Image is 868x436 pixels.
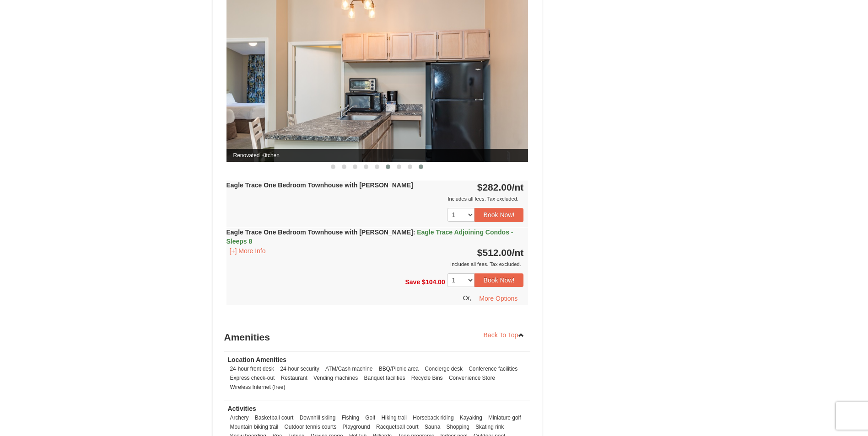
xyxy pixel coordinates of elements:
div: Includes all fees. Tax excluded. [226,194,524,203]
li: Miniature golf [486,413,523,422]
li: Wireless Internet (free) [228,383,288,392]
li: Shopping [444,422,472,431]
li: Banquet facilities [362,373,408,383]
span: Or, [463,294,472,302]
span: /nt [512,182,524,192]
li: Hiking trail [379,413,409,422]
li: Archery [228,413,251,422]
li: Downhill skiing [297,413,338,422]
div: Includes all fees. Tax excluded. [226,260,524,269]
span: $104.00 [422,278,445,285]
li: Conference facilities [466,364,520,373]
button: More Options [473,292,523,305]
li: Golf [363,413,377,422]
span: Renovated Kitchen [226,149,528,162]
li: Kayaking [458,413,485,422]
strong: Location Amenities [228,356,287,363]
li: Recycle Bins [409,373,445,383]
span: $512.00 [477,247,512,258]
li: Vending machines [311,373,360,383]
li: ATM/Cash machine [323,364,375,373]
li: Express check-out [228,373,277,383]
li: 24-hour security [278,364,321,373]
span: Save [405,278,420,285]
strong: $282.00 [477,182,524,192]
li: Racquetball court [374,422,421,431]
button: [+] More Info [226,246,269,256]
a: Back To Top [478,328,531,342]
strong: Activities [228,405,256,412]
span: : [413,229,415,236]
button: Book Now! [474,208,524,222]
li: Concierge desk [422,364,465,373]
li: Mountain biking trail [228,422,281,431]
li: Skating rink [473,422,506,431]
strong: Eagle Trace One Bedroom Townhouse with [PERSON_NAME] [226,181,413,189]
span: /nt [512,247,524,258]
li: BBQ/Picnic area [377,364,421,373]
span: Eagle Trace Adjoining Condos - Sleeps 8 [226,229,513,245]
li: Horseback riding [410,413,456,422]
li: Basketball court [253,413,296,422]
li: 24-hour front desk [228,364,277,373]
li: Outdoor tennis courts [282,422,339,431]
li: Restaurant [279,373,310,383]
button: Book Now! [474,273,524,287]
li: Playground [340,422,372,431]
li: Convenience Store [447,373,497,383]
li: Sauna [422,422,442,431]
h3: Amenities [224,328,531,346]
strong: Eagle Trace One Bedroom Townhouse with [PERSON_NAME] [226,229,513,245]
li: Fishing [340,413,361,422]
